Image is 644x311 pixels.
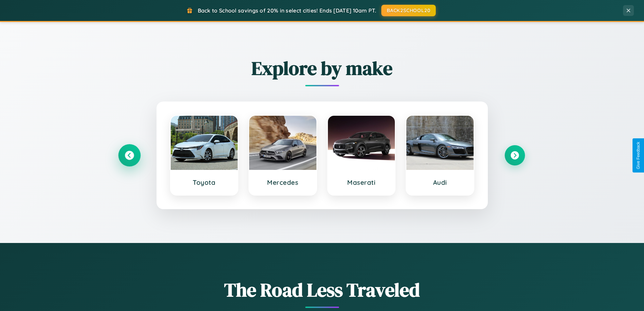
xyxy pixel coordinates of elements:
button: BACK2SCHOOL20 [381,5,436,16]
div: Give Feedback [636,142,641,169]
h2: Explore by make [119,55,525,81]
h3: Maserati [335,178,388,186]
h3: Audi [413,178,467,186]
h3: Toyota [177,178,231,186]
h1: The Road Less Traveled [119,277,525,303]
span: Back to School savings of 20% in select cities! Ends [DATE] 10am PT. [198,7,376,14]
h3: Mercedes [256,178,310,186]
